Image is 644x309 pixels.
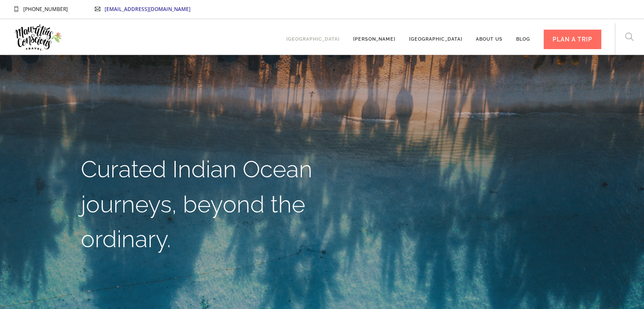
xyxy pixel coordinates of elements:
a: [PERSON_NAME] [353,24,395,47]
span: [PHONE_NUMBER] [23,6,68,13]
div: PLAN A TRIP [544,30,601,49]
a: About us [476,24,503,47]
a: PLAN A TRIP [544,24,601,47]
a: [GEOGRAPHIC_DATA] [286,24,340,47]
a: [EMAIL_ADDRESS][DOMAIN_NAME] [105,6,191,13]
a: Blog [516,24,530,47]
h1: Curated Indian Ocean journeys, beyond the ordinary. [81,152,316,257]
img: Mauritius Conscious Travel [14,22,63,53]
a: [GEOGRAPHIC_DATA] [409,24,462,47]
